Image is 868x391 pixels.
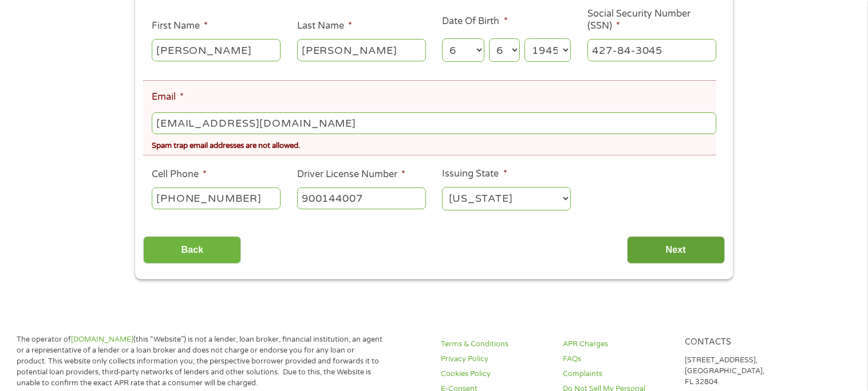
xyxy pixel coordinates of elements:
[152,91,184,103] label: Email
[297,20,352,32] label: Last Name
[685,355,793,388] p: [STREET_ADDRESS], [GEOGRAPHIC_DATA], FL 32804.
[627,236,725,264] input: Next
[297,169,405,181] label: Driver License Number
[441,369,549,380] a: Cookies Policy
[442,168,507,180] label: Issuing State
[685,337,793,348] h4: Contacts
[152,39,281,61] input: John
[152,187,281,209] input: (541) 754-3010
[297,39,426,61] input: Smith
[442,15,507,28] label: Date Of Birth
[71,335,133,344] a: [DOMAIN_NAME]
[152,20,208,32] label: First Name
[143,236,241,264] input: Back
[563,339,671,350] a: APR Charges
[563,369,671,380] a: Complaints
[587,39,716,61] input: 078-05-1120
[441,354,549,365] a: Privacy Policy
[17,334,382,388] p: The operator of (this “Website”) is not a lender, loan broker, financial institution, an agent or...
[152,169,207,181] label: Cell Phone
[441,339,549,350] a: Terms & Conditions
[563,354,671,365] a: FAQs
[152,136,716,152] div: Spam trap email addresses are not allowed.
[587,8,716,32] label: Social Security Number (SSN)
[152,112,716,134] input: john@gmail.com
